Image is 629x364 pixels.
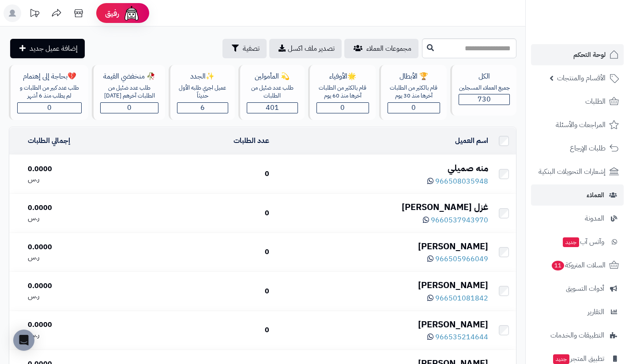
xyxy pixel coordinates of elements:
div: طلب عدد ضئيل من الطلبات [247,84,298,100]
span: جديد [563,237,579,247]
span: 966508035948 [435,176,488,187]
span: 966505966049 [435,254,488,264]
span: رفيق [105,8,119,19]
span: التقارير [588,306,604,318]
span: السلات المتروكة [551,259,606,271]
a: 966505966049 [427,254,488,264]
div: 0.0000 [28,164,126,174]
a: 🌟الأوفياءقام بالكثير من الطلبات آخرها منذ 60 يوم0 [306,65,377,120]
div: [PERSON_NAME] [276,318,488,331]
div: ر.س [28,213,126,223]
div: طلب عدد ضئيل من الطلبات آخرهم [DATE] [100,84,158,100]
a: تصدير ملف اكسل [269,39,342,58]
img: logo-2.png [569,25,621,43]
div: 0.0000 [28,203,126,213]
a: المراجعات والأسئلة [531,114,624,135]
span: 0 [340,102,345,113]
a: الطلبات [531,91,624,112]
div: 0 [133,208,269,218]
a: الكلجميع العملاء المسجلين730 [448,65,518,120]
div: Open Intercom Messenger [13,330,34,351]
div: 0 [133,325,269,335]
a: المدونة [531,208,624,229]
div: غزل [PERSON_NAME] [276,201,488,214]
a: 💔بحاجة إلى إهتمامطلب عدد كبير من الطلبات و لم يطلب منذ 6 أشهر0 [7,65,90,120]
div: ر.س [28,252,126,263]
button: تصفية [222,39,267,58]
a: 🏆 الأبطالقام بالكثير من الطلبات آخرها منذ 30 يوم0 [377,65,448,120]
span: الأقسام والمنتجات [557,72,606,84]
div: ر.س [28,174,126,184]
div: جميع العملاء المسجلين [459,84,510,92]
span: مجموعات العملاء [366,43,411,54]
a: إضافة عميل جديد [10,39,85,58]
div: 0.0000 [28,281,126,291]
span: أدوات التسويق [566,282,604,295]
span: جديد [553,354,569,364]
a: التقارير [531,301,624,323]
span: 0 [47,102,52,113]
a: 966508035948 [427,176,488,187]
div: [PERSON_NAME] [276,240,488,253]
div: ر.س [28,330,126,340]
span: إشعارات التحويلات البنكية [539,165,606,178]
span: الطلبات [585,95,606,108]
span: المراجعات والأسئلة [556,119,606,131]
div: 💫 المأمولين [247,71,298,82]
img: ai-face.png [123,4,140,22]
span: المدونة [585,212,604,225]
div: طلب عدد كبير من الطلبات و لم يطلب منذ 6 أشهر [17,84,82,100]
div: ✨الجدد [177,71,228,82]
div: منه صميلي [276,162,488,175]
a: التطبيقات والخدمات [531,325,624,346]
div: قام بالكثير من الطلبات آخرها منذ 60 يوم [316,84,369,100]
a: طلبات الإرجاع [531,138,624,159]
div: الكل [459,71,510,82]
span: التطبيقات والخدمات [550,329,604,341]
a: السلات المتروكة11 [531,255,624,276]
span: 11 [552,261,564,270]
a: أدوات التسويق [531,278,624,299]
div: 💔بحاجة إلى إهتمام [17,71,82,82]
div: 0 [133,247,269,257]
a: مجموعات العملاء [344,39,418,58]
span: طلبات الإرجاع [570,142,606,154]
a: 966535214644 [427,332,488,342]
div: قام بالكثير من الطلبات آخرها منذ 30 يوم [388,84,440,100]
div: ر.س [28,291,126,301]
span: وآتس آب [562,236,604,248]
span: لوحة التحكم [573,49,606,61]
a: 966501081842 [427,293,488,304]
div: 0 [133,286,269,296]
span: 9660537943970 [431,215,488,225]
div: [PERSON_NAME] [276,279,488,292]
a: إجمالي الطلبات [28,135,70,146]
a: 9660537943970 [423,215,488,225]
div: 🥀 منخفضي القيمة [100,71,158,82]
a: تحديثات المنصة [23,4,45,24]
span: العملاء [587,189,604,201]
span: 0 [127,102,132,113]
div: 🏆 الأبطال [388,71,440,82]
a: عدد الطلبات [234,135,269,146]
a: وآتس آبجديد [531,231,624,252]
a: ✨الجددعميل اجري طلبه الأول حديثاّ6 [167,65,237,120]
span: تصفية [243,43,260,54]
span: 6 [200,102,205,113]
a: لوحة التحكم [531,44,624,65]
span: 0 [411,102,416,113]
span: 730 [478,94,491,105]
div: 0.0000 [28,242,126,252]
a: اسم العميل [455,135,488,146]
span: تصدير ملف اكسل [288,43,335,54]
span: إضافة عميل جديد [30,43,78,54]
a: 💫 المأمولينطلب عدد ضئيل من الطلبات401 [237,65,306,120]
div: 0 [133,169,269,179]
div: 🌟الأوفياء [316,71,369,82]
div: عميل اجري طلبه الأول حديثاّ [177,84,228,100]
div: 0.0000 [28,320,126,330]
a: العملاء [531,184,624,206]
a: 🥀 منخفضي القيمةطلب عدد ضئيل من الطلبات آخرهم [DATE]0 [90,65,166,120]
span: 966501081842 [435,293,488,304]
a: إشعارات التحويلات البنكية [531,161,624,182]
